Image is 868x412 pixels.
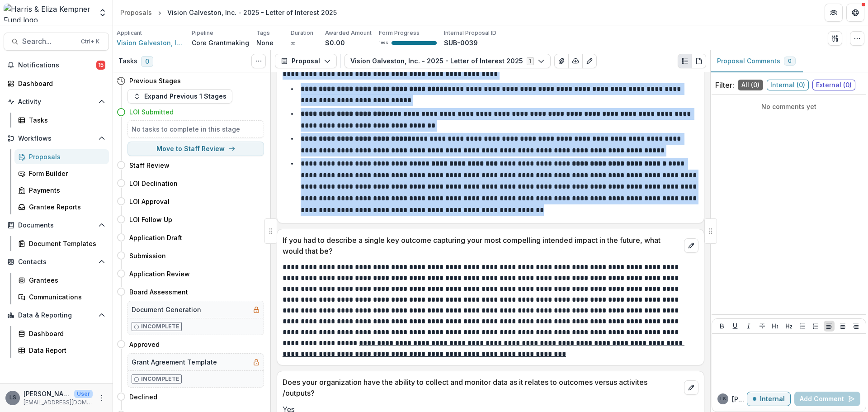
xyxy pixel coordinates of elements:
button: edit [684,238,698,253]
h4: Approved [129,340,160,349]
p: Does your organization have the ability to collect and monitor data as it relates to outcomes ver... [283,377,680,398]
div: Grantee Reports [29,202,102,212]
button: Open entity switcher [96,4,109,22]
button: Italicize [743,321,754,331]
a: Document Templates [14,236,109,251]
p: Form Progress [379,29,420,37]
p: Internal Proposal ID [444,29,496,37]
p: Filter: [715,80,734,90]
div: Proposals [120,8,152,17]
nav: breadcrumb [117,6,340,19]
p: No comments yet [715,102,863,111]
p: Applicant [117,29,142,37]
div: Payments [29,185,102,195]
h4: Board Assessment [129,287,188,297]
button: Notifications15 [4,58,109,72]
p: [EMAIL_ADDRESS][DOMAIN_NAME] [24,398,93,407]
div: Vision Galveston, Inc. - 2025 - Letter of Interest 2025 [167,8,337,17]
div: Form Builder [29,169,102,178]
a: Dashboard [4,76,109,91]
a: Proposals [14,149,109,164]
span: All ( 0 ) [738,80,763,90]
button: Add Comment [794,392,860,406]
h5: Document Generation [132,305,201,314]
a: Payments [14,183,109,198]
p: [PERSON_NAME] [732,394,747,404]
button: Toggle View Cancelled Tasks [251,54,266,68]
p: Tags [256,29,270,37]
span: Activity [18,98,94,106]
h4: Application Review [129,269,190,279]
button: Align Left [824,321,835,331]
img: Harris & Eliza Kempner Fund logo [4,4,93,22]
button: Open Contacts [4,255,109,269]
span: 15 [96,61,105,70]
button: Heading 1 [770,321,781,331]
button: Align Right [850,321,861,331]
h3: Tasks [118,57,137,65]
button: Plaintext view [678,54,692,68]
a: Proposals [117,6,156,19]
p: User [74,390,93,398]
span: 0 [788,58,792,64]
div: Data Report [29,346,102,355]
a: Communications [14,289,109,304]
div: Dashboard [29,329,102,338]
button: Open Data & Reporting [4,308,109,322]
span: Documents [18,222,94,229]
a: Form Builder [14,166,109,181]
div: Lauren Scott [9,395,16,401]
div: Communications [29,292,102,302]
button: Proposal [275,54,337,68]
h4: Declined [129,392,157,402]
button: Open Activity [4,95,109,109]
button: Open Workflows [4,131,109,146]
p: 100 % [379,40,388,46]
h4: LOI Declination [129,179,178,188]
h4: LOI Submitted [129,107,174,117]
button: Search... [4,33,109,51]
span: Vision Galveston, Inc. [117,38,184,47]
button: Proposal Comments [710,50,803,72]
span: Contacts [18,258,94,266]
p: Internal [760,395,785,403]
p: Incomplete [141,375,179,383]
a: Tasks [14,113,109,128]
p: If you had to describe a single key outcome capturing your most compelling intended impact in the... [283,235,680,256]
button: More [96,393,107,403]
button: Bold [717,321,727,331]
button: Vision Galveston, Inc. - 2025 - Letter of Interest 20251 [344,54,551,68]
h4: Staff Review [129,161,170,170]
button: Move to Staff Review [127,142,264,156]
p: $0.00 [325,38,345,47]
div: Grantees [29,275,102,285]
h4: Submission [129,251,166,260]
button: Underline [730,321,741,331]
p: Awarded Amount [325,29,372,37]
button: View Attached Files [554,54,569,68]
p: None [256,38,274,47]
button: Ordered List [810,321,821,331]
p: Core Grantmaking [192,38,249,47]
div: Document Templates [29,239,102,248]
h4: Application Draft [129,233,182,242]
button: Bullet List [797,321,808,331]
h4: Previous Stages [129,76,181,85]
button: Edit as form [582,54,597,68]
h5: Grant Agreement Template [132,357,217,367]
span: Internal ( 0 ) [767,80,809,90]
span: Workflows [18,135,94,142]
button: Partners [825,4,843,22]
button: Strike [757,321,768,331]
div: Lauren Scott [720,397,726,401]
span: 0 [141,56,153,67]
p: Duration [291,29,313,37]
div: Tasks [29,115,102,125]
a: Data Report [14,343,109,358]
a: Dashboard [14,326,109,341]
a: Grantees [14,273,109,288]
button: Expand Previous 1 Stages [127,89,232,104]
div: Dashboard [18,79,102,88]
p: Pipeline [192,29,213,37]
button: Open Documents [4,218,109,232]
